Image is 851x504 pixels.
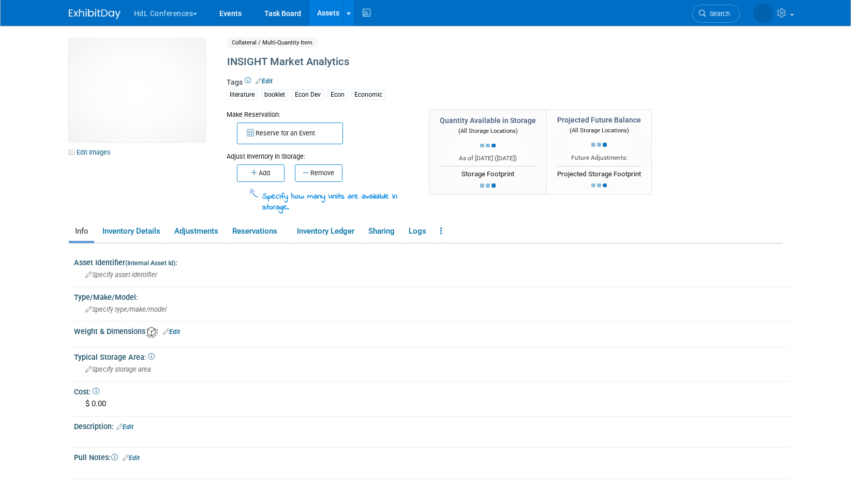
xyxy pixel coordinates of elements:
[753,4,773,23] img: Polly Tracy
[557,154,641,162] div: Future Adjustments:
[146,327,158,338] img: Asset Weight and Dimensions
[125,259,175,267] small: (Internal Asset Id)
[480,144,496,148] img: loading...
[85,271,157,279] span: Specify asset identifier
[295,164,342,182] button: Remove
[227,109,414,119] div: Make Reservation:
[223,53,697,71] div: INSIGHT Market Analytics
[497,155,515,162] span: [DATE]
[69,146,115,159] a: Edit Images
[480,184,496,188] img: loading...
[74,255,790,268] div: Asset Identifier :
[227,77,697,107] div: Tags
[227,37,318,48] span: Collateral / Multi-Quantity Item
[440,166,536,179] div: Storage Footprint
[692,5,740,23] a: Search
[292,89,324,100] div: Econ Dev
[256,78,273,85] a: Edit
[74,419,790,432] div: Description:
[69,39,205,142] img: View Images
[85,365,151,373] span: Specify storage area
[74,353,155,361] span: Typical Storage Area:
[69,222,94,240] a: Info
[85,306,167,313] span: Specify type/make/model
[74,384,790,397] div: Cost:
[237,164,285,182] button: Add
[69,9,121,19] img: ExhibitDay
[291,222,360,240] a: Inventory Ledger
[82,396,783,412] div: $ 0.00
[557,166,641,179] div: Projected Storage Footprint
[227,144,414,161] div: Adjust Inventory in Storage:
[123,454,140,462] a: Edit
[362,222,400,240] a: Sharing
[557,125,641,135] div: (All Storage Locations)
[557,115,641,125] div: Projected Future Balance
[163,328,180,335] a: Edit
[440,126,536,135] div: (All Storage Locations)
[237,123,343,144] button: Reserve for an Event
[440,115,536,126] div: Quantity Available in Storage
[440,154,536,163] div: As of [DATE] ( )
[591,143,607,147] img: loading...
[591,184,607,188] img: loading...
[706,10,730,18] span: Search
[227,89,258,100] div: literature
[74,289,790,302] div: Type/Make/Model:
[262,191,397,213] span: Specify how many units are available in storage.
[402,222,432,240] a: Logs
[226,222,289,240] a: Reservations
[74,450,790,463] div: Pull Notes:
[74,324,790,338] div: Weight & Dimensions
[96,222,166,240] a: Inventory Details
[261,89,288,100] div: booklet
[168,222,224,240] a: Adjustments
[116,423,133,431] a: Edit
[351,89,385,100] div: Economic
[327,89,348,100] div: Econ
